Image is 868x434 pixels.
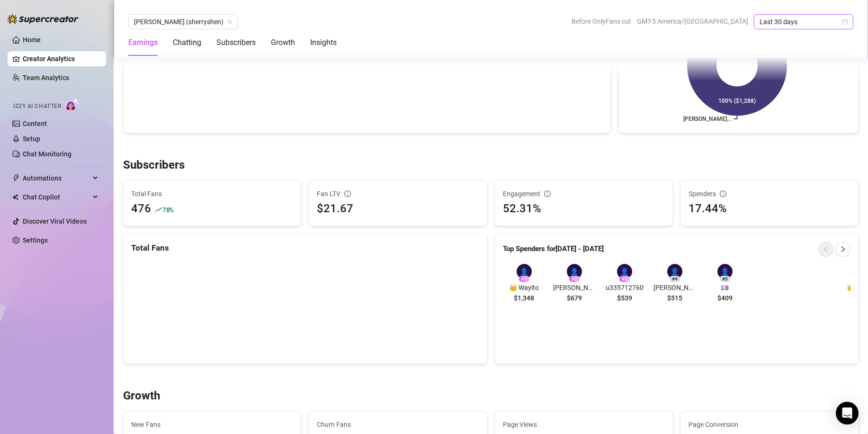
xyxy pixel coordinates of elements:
span: $409 [717,293,733,303]
a: Discover Viral Videos [23,217,87,225]
span: $539 [617,293,632,303]
span: Churn Fans [317,419,479,430]
div: # 3 [619,276,630,282]
div: 👤 [517,264,532,279]
div: 476 [131,200,151,218]
a: Content [23,120,47,127]
h3: Subscribers [123,158,185,173]
span: info-circle [344,190,351,197]
span: thunderbolt [12,174,20,182]
a: Home [23,36,41,44]
span: $515 [667,293,682,303]
span: $679 [567,293,582,303]
span: New Fans [131,419,293,430]
span: 💷 [704,282,746,293]
text: [PERSON_NAME]... [683,116,731,122]
div: Earnings [128,37,158,48]
div: 👤 [717,264,733,279]
div: Engagement [503,189,665,199]
span: Izzy AI Chatter [13,102,61,111]
span: [PERSON_NAME] (New) [653,282,696,293]
span: Page Views [503,419,665,430]
span: Last 30 days [760,15,848,29]
div: # 2 [569,276,580,282]
span: $1,348 [514,293,534,303]
h3: Growth [123,389,160,404]
a: Team Analytics [23,74,69,81]
span: info-circle [720,190,726,197]
span: right [840,246,846,253]
span: Total Fans [131,189,293,199]
div: Open Intercom Messenger [836,402,859,425]
div: Total Fans [131,242,479,254]
a: Chat Monitoring [23,150,72,158]
span: info-circle [544,190,551,197]
div: Fan LTV [317,189,479,199]
span: GMT-5 America/[GEOGRAPHIC_DATA] [637,14,748,28]
span: Before OnlyFans cut [572,14,631,28]
span: calendar [842,19,848,25]
span: Sherryshen (sherryshen) [134,15,232,29]
span: Page Conversion [689,419,850,430]
img: AI Chatter [65,98,80,112]
div: 52.31% [503,200,665,218]
span: team [227,19,233,25]
div: Spenders [689,189,850,199]
article: Top Spenders for [DATE] - [DATE] [503,244,604,255]
span: [PERSON_NAME] [553,282,596,293]
div: # 1 [519,276,530,282]
div: Chatting [173,37,201,48]
a: Settings [23,236,48,244]
span: Automations [23,171,90,186]
div: 17.44% [689,200,850,218]
div: 👤 [617,264,632,279]
div: 👤 [667,264,682,279]
a: Setup [23,135,40,143]
div: Growth [271,37,295,48]
div: # 4 [669,276,680,282]
span: Chat Copilot [23,190,90,205]
span: rise [155,207,161,213]
div: Subscribers [216,37,256,48]
a: Creator Analytics [23,51,98,66]
div: Insights [310,37,337,48]
span: 👑 Wayito [503,282,546,293]
div: $21.67 [317,200,479,218]
div: 👤 [567,264,582,279]
span: 78 % [162,205,173,214]
img: logo-BBDzfeDw.svg [8,14,79,24]
img: Chat Copilot [12,194,18,200]
span: u335712760 [603,282,646,293]
div: # 5 [719,276,731,282]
